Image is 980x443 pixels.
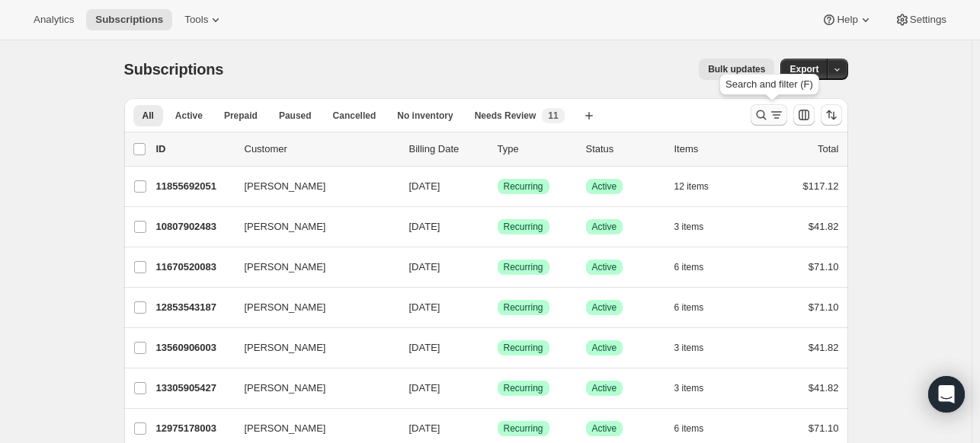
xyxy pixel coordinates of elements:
span: Needs Review [475,110,536,122]
div: 11855692051[PERSON_NAME][DATE]SuccessRecurringSuccessActive12 items$117.12 [156,176,839,197]
p: 11855692051 [156,179,232,194]
span: [PERSON_NAME] [245,421,326,436]
p: 10807902483 [156,219,232,234]
div: 13305905427[PERSON_NAME][DATE]SuccessRecurringSuccessActive3 items$41.82 [156,378,839,399]
span: Recurring [504,180,543,193]
button: 6 items [674,257,721,278]
button: [PERSON_NAME] [235,376,388,400]
span: [DATE] [409,180,440,192]
span: $71.10 [809,422,839,434]
span: [DATE] [409,221,440,232]
span: [PERSON_NAME] [245,219,326,234]
span: Active [592,422,617,435]
span: [PERSON_NAME] [245,260,326,275]
span: Tools [184,14,208,26]
button: 3 items [674,337,721,359]
span: Help [837,14,857,26]
span: $71.10 [809,301,839,313]
button: [PERSON_NAME] [235,295,388,320]
div: Type [498,142,574,157]
button: Create new view [577,105,601,126]
button: 3 items [674,378,721,399]
span: All [143,110,154,122]
span: Active [592,342,617,354]
p: Status [586,142,662,157]
span: [DATE] [409,382,440,394]
span: Prepaid [224,110,258,122]
span: [PERSON_NAME] [245,300,326,315]
p: Customer [245,142,397,157]
span: Subscriptions [95,14,163,26]
span: Recurring [504,221,543,233]
span: [DATE] [409,342,440,353]
span: No inventory [397,110,453,122]
p: 11670520083 [156,260,232,275]
span: Export [789,63,818,75]
span: $71.10 [809,261,839,272]
span: Subscriptions [124,61,224,78]
div: Open Intercom Messenger [928,376,965,413]
span: Recurring [504,382,543,394]
span: Paused [279,110,312,122]
span: 3 items [674,382,704,394]
button: 6 items [674,297,721,318]
p: 13560906003 [156,340,232,355]
button: Tools [175,9,232,30]
button: Settings [886,9,956,30]
span: 6 items [674,301,704,314]
span: Active [592,301,617,314]
button: [PERSON_NAME] [235,416,388,441]
p: ID [156,142,232,157]
span: [DATE] [409,301,440,313]
div: Items [674,142,751,157]
button: [PERSON_NAME] [235,174,388,199]
span: [DATE] [409,422,440,434]
span: $41.82 [809,342,839,353]
span: Settings [910,14,946,26]
span: $41.82 [809,382,839,394]
button: [PERSON_NAME] [235,215,388,239]
button: Subscriptions [86,9,172,30]
span: 11 [548,110,558,122]
button: Customize table column order and visibility [793,104,815,126]
button: Search and filter results [751,104,787,126]
p: Total [818,142,838,157]
span: Active [592,221,617,233]
p: 12975178003 [156,421,232,436]
span: Cancelled [333,110,376,122]
span: Recurring [504,261,543,273]
div: IDCustomerBilling DateTypeStatusItemsTotal [156,142,839,157]
button: 3 items [674,216,721,237]
button: Export [780,59,828,80]
span: Recurring [504,342,543,354]
span: [PERSON_NAME] [245,381,326,396]
span: Active [592,180,617,193]
div: 12975178003[PERSON_NAME][DATE]SuccessRecurringSuccessActive6 items$71.10 [156,418,839,439]
button: Analytics [24,9,83,30]
button: Sort the results [821,104,842,126]
span: Bulk updates [708,63,765,75]
span: [PERSON_NAME] [245,179,326,194]
button: 6 items [674,418,721,439]
span: Recurring [504,301,543,314]
span: Active [592,382,617,394]
span: 12 items [674,180,709,193]
button: [PERSON_NAME] [235,255,388,279]
span: 6 items [674,261,704,273]
p: 12853543187 [156,300,232,315]
span: 6 items [674,422,704,435]
span: $117.12 [803,180,839,192]
span: Analytics [34,14,74,26]
div: 10807902483[PERSON_NAME][DATE]SuccessRecurringSuccessActive3 items$41.82 [156,216,839,237]
span: [DATE] [409,261,440,272]
span: Recurring [504,422,543,435]
button: 12 items [674,176,725,197]
span: [PERSON_NAME] [245,340,326,355]
button: Bulk updates [699,59,774,80]
span: Active [592,261,617,273]
span: $41.82 [809,221,839,232]
button: [PERSON_NAME] [235,336,388,360]
p: Billing Date [409,142,485,157]
button: Help [812,9,882,30]
span: 3 items [674,221,704,233]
